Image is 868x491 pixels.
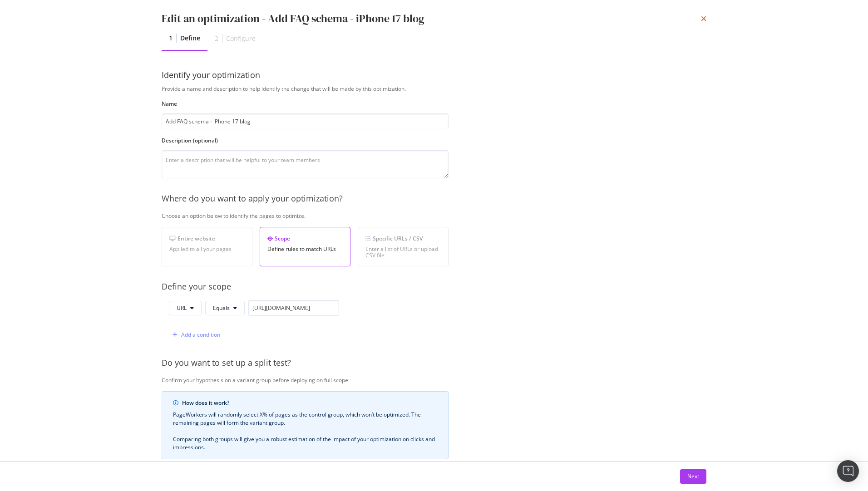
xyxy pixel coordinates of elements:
div: PageWorkers will randomly select X% of pages as the control group, which won’t be optimized. The ... [173,411,437,452]
input: Enter an optimization name to easily find it back [162,113,449,129]
div: Enter a list of URLs or upload CSV file [365,246,441,259]
div: Do you want to set up a split test? [162,357,751,369]
div: 1 [169,34,173,43]
div: Define your scope [162,281,751,293]
div: Where do you want to apply your optimization? [162,193,751,205]
div: info banner [162,391,449,459]
span: URL [177,304,187,312]
div: Provide a name and description to help identify the change that will be made by this optimization. [162,85,751,93]
div: Configure [226,34,256,43]
div: Define [180,34,200,43]
div: Applied to all your pages [169,246,245,252]
div: Edit an optimization - Add FAQ schema - iPhone 17 blog [162,11,424,26]
span: Equals [213,304,230,312]
button: Next [680,469,706,484]
button: Equals [205,301,245,315]
div: Add a condition [181,331,220,339]
div: Open Intercom Messenger [837,460,859,482]
div: Choose an option below to identify the pages to optimize. [162,212,751,220]
div: Identify your optimization [162,69,706,81]
div: Specific URLs / CSV [365,235,441,242]
label: Description (optional) [162,137,449,144]
div: Define rules to match URLs [267,246,343,252]
button: Add a condition [169,328,220,342]
div: 2 [215,34,218,43]
div: Next [687,472,699,480]
div: times [701,11,706,26]
div: Scope [267,235,343,242]
div: How does it work? [182,399,437,407]
button: URL [169,301,202,315]
div: Entire website [169,235,245,242]
label: Name [162,100,449,108]
div: Confirm your hypothesis on a variant group before deploying on full scope [162,376,751,384]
